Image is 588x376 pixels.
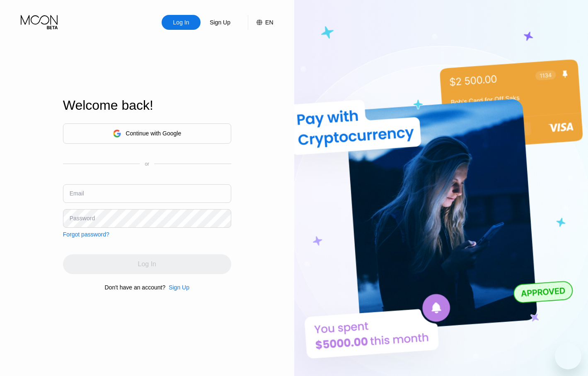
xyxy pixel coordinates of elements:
[145,161,149,167] div: or
[70,215,95,222] div: Password
[165,284,189,291] div: Sign Up
[162,15,201,30] div: Log In
[169,284,189,291] div: Sign Up
[70,190,84,197] div: Email
[126,130,181,137] div: Continue with Google
[248,15,273,30] div: EN
[63,123,231,144] div: Continue with Google
[209,18,231,27] div: Sign Up
[105,284,166,291] div: Don't have an account?
[63,231,109,238] div: Forgot password?
[63,98,231,113] div: Welcome back!
[555,343,581,369] iframe: Button to launch messaging window
[265,19,273,26] div: EN
[172,18,190,27] div: Log In
[201,15,240,30] div: Sign Up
